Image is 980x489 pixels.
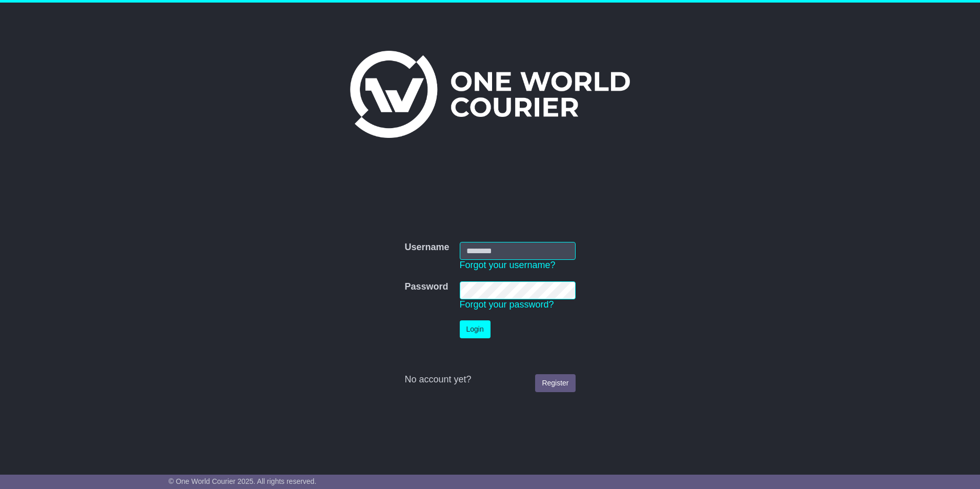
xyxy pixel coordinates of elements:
label: Username [404,242,449,253]
a: Forgot your username? [460,260,556,270]
img: One World [350,51,630,138]
a: Register [535,374,575,392]
label: Password [404,281,448,293]
span: © One World Courier 2025. All rights reserved. [169,477,317,485]
a: Forgot your password? [460,299,554,310]
div: No account yet? [404,374,575,385]
button: Login [460,320,491,338]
